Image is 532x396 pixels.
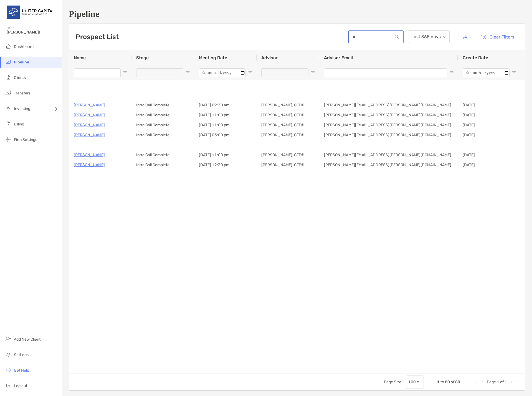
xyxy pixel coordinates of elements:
span: Settings [14,353,29,357]
div: [PERSON_NAME][EMAIL_ADDRESS][PERSON_NAME][DOMAIN_NAME] [320,130,458,140]
div: [DATE] [458,120,521,130]
span: Create Date [463,55,488,60]
div: Last Page [516,380,520,384]
a: [PERSON_NAME] [74,102,105,109]
button: Open Filter Menu [123,71,127,75]
div: First Page [473,380,478,384]
div: Next Page [509,380,514,384]
img: transfers icon [5,89,12,96]
span: Get Help [14,368,29,373]
span: 1 [505,380,507,384]
span: to [440,380,444,384]
div: [DATE] [458,100,521,110]
div: [DATE] 12:30 pm [194,160,257,170]
span: of [500,380,504,384]
span: Stage [136,55,149,60]
div: Intro Call Complete [132,130,194,140]
div: [PERSON_NAME], CFP® [257,160,320,170]
span: 1 [497,380,499,384]
span: Clients [14,75,26,80]
div: Page Size: [384,380,402,384]
img: clients icon [5,74,12,81]
img: United Capital Logo [7,2,55,22]
span: Add New Client [14,337,40,342]
img: pipeline icon [5,58,12,65]
img: dashboard icon [5,43,12,50]
div: [DATE] 11:00 pm [194,110,257,120]
div: Previous Page [480,380,485,384]
img: firm-settings icon [5,136,12,143]
div: Intro Call Complete [132,100,194,110]
img: input icon [395,35,399,39]
button: Open Filter Menu [512,71,516,75]
span: Dashboard [14,44,34,49]
span: 80 [445,380,450,384]
a: [PERSON_NAME] [74,132,105,138]
div: [DATE] [458,160,521,170]
button: Open Filter Menu [311,71,315,75]
div: [DATE] 03:00 pm [194,130,257,140]
a: [PERSON_NAME] [74,151,105,158]
input: Name Filter Input [74,68,121,77]
div: Page Size [406,376,424,389]
img: investing icon [5,105,12,112]
a: [PERSON_NAME] [74,161,105,168]
img: settings icon [5,351,12,358]
input: Create Date Filter Input [463,68,510,77]
div: [PERSON_NAME][EMAIL_ADDRESS][PERSON_NAME][DOMAIN_NAME] [320,150,458,160]
div: Intro Call Complete [132,150,194,160]
div: [PERSON_NAME][EMAIL_ADDRESS][PERSON_NAME][DOMAIN_NAME] [320,100,458,110]
div: [PERSON_NAME], CFP® [257,110,320,120]
div: [DATE] [458,110,521,120]
span: 80 [455,380,460,384]
div: Intro Call Complete [132,110,194,120]
div: [DATE] [458,130,521,140]
div: [PERSON_NAME][EMAIL_ADDRESS][PERSON_NAME][DOMAIN_NAME] [320,110,458,120]
div: [DATE] 11:00 pm [194,150,257,160]
div: [DATE] 11:00 pm [194,120,257,130]
div: Intro Call Complete [132,120,194,130]
button: Clear Filters [476,31,518,43]
span: Advisor Email [324,55,353,60]
span: 1 [437,380,440,384]
span: Billing [14,122,24,127]
a: [PERSON_NAME] [74,122,105,128]
div: [PERSON_NAME], CFP® [257,100,320,110]
div: [PERSON_NAME], CFP® [257,130,320,140]
div: [PERSON_NAME][EMAIL_ADDRESS][PERSON_NAME][DOMAIN_NAME] [320,160,458,170]
a: [PERSON_NAME] [74,112,105,119]
span: Meeting Date [199,55,227,60]
span: of [451,380,454,384]
div: Intro Call Complete [132,160,194,170]
div: [PERSON_NAME], CFP® [257,150,320,160]
img: logout icon [5,382,12,389]
input: Meeting Date Filter Input [199,68,246,77]
div: [PERSON_NAME][EMAIL_ADDRESS][PERSON_NAME][DOMAIN_NAME] [320,120,458,130]
img: billing icon [5,120,12,127]
span: Pipeline [14,60,29,65]
span: Transfers [14,91,31,96]
span: Page [487,380,496,384]
div: [DATE] [458,150,521,160]
div: 100 [408,380,416,384]
span: [PERSON_NAME]! [7,30,59,35]
button: Open Filter Menu [449,71,454,75]
h1: Pipeline [69,9,525,19]
span: Advisor [261,55,278,60]
h3: Prospect List [76,33,119,41]
span: Log out [14,384,27,388]
span: Firm Settings [14,137,37,142]
img: add_new_client icon [5,336,12,342]
button: Open Filter Menu [186,71,190,75]
span: Name [74,55,86,60]
div: [DATE] 09:30 am [194,100,257,110]
input: Advisor Email Filter Input [324,68,447,77]
div: [PERSON_NAME], CFP® [257,120,320,130]
button: Open Filter Menu [248,71,252,75]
